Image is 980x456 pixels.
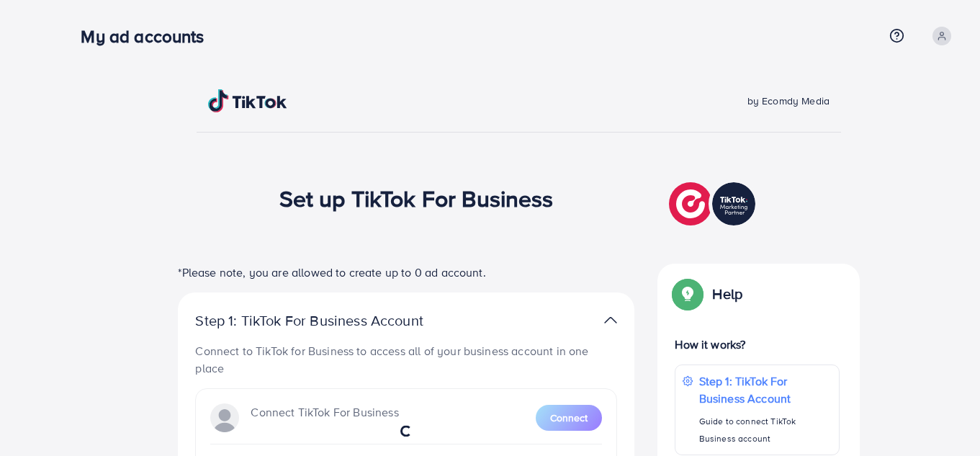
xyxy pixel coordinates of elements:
img: Popup guide [675,281,701,307]
span: by Ecomdy Media [747,94,830,108]
p: How it works? [675,336,839,353]
p: Step 1: TikTok For Business Account [699,372,832,407]
img: TikTok [208,89,287,112]
p: Guide to connect TikTok Business account [699,413,832,447]
p: *Please note, you are allowed to create up to 0 ad account. [178,264,634,281]
h1: Set up TikTok For Business [279,184,554,212]
p: Step 1: TikTok For Business Account [195,312,469,329]
h3: My ad accounts [81,26,215,47]
img: TikTok partner [669,179,759,229]
img: TikTok partner [604,310,617,331]
p: Help [712,285,742,303]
